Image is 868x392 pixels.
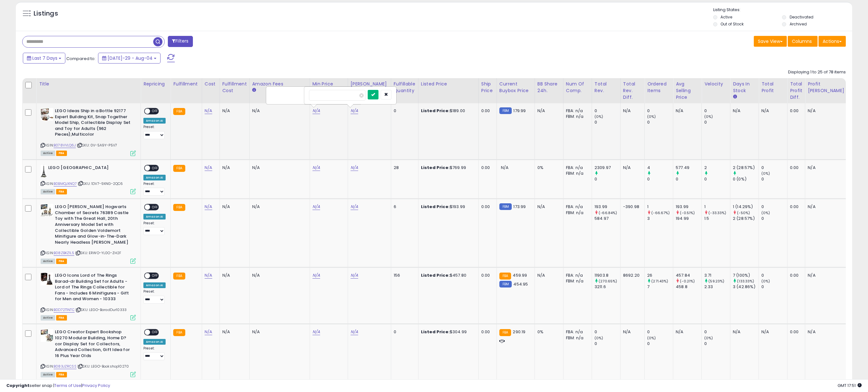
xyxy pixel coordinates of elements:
a: N/A [351,108,358,114]
div: N/A [808,204,843,210]
div: 0% [537,329,558,335]
div: 0.00 [790,273,800,278]
div: -390.98 [623,204,640,210]
div: Amazon AI [143,175,166,180]
img: 51w-y19od4L._SL40_.jpg [41,329,53,342]
div: 8692.20 [623,273,640,278]
div: 2.33 [704,284,730,290]
small: (0%) [647,335,656,341]
div: Velocity [704,81,727,87]
div: 0.00 [790,329,800,335]
div: Displaying 1 to 25 of 78 items [788,69,846,75]
span: FBA [56,315,67,321]
div: Total Rev. Diff. [623,81,642,101]
div: 2 (28.57%) [733,165,759,171]
div: N/A [537,204,558,210]
span: FBA [56,372,67,377]
span: OFF [150,109,160,114]
a: N/A [205,204,212,210]
div: $769.99 [421,165,474,171]
div: N/A [623,329,640,335]
b: Listed Price: [421,204,450,210]
div: N/A [676,108,697,114]
div: 28 [394,165,413,171]
span: | SKU: LEGO-Bookshop10270 [77,364,129,369]
span: 454.95 [513,281,528,287]
small: (-50%) [737,210,750,215]
a: Privacy Policy [82,382,110,389]
div: 193.99 [595,204,620,210]
div: 0 [595,119,620,125]
a: N/A [312,108,320,114]
div: 0 [394,108,413,114]
div: N/A [252,273,305,278]
a: B078VVLQ6J [54,143,76,148]
div: 0 [595,329,620,335]
div: $189.00 [421,108,474,114]
span: OFF [150,273,160,279]
small: (-0.21%) [680,279,695,284]
div: $457.80 [421,273,474,278]
div: Ship Price [481,81,494,94]
span: All listings currently available for purchase on Amazon [41,372,55,377]
div: N/A [252,108,305,114]
small: (-0.51%) [680,210,695,215]
div: Fulfillment Cost [222,81,247,94]
span: 2025-08-12 17:51 GMT [838,382,862,389]
div: N/A [252,165,305,171]
span: FBA [56,259,67,264]
div: FBA: n/a [566,165,587,171]
div: Amazon AI [143,282,166,288]
img: 41XXIdmvP5L._SL40_.jpg [41,165,47,178]
div: 0.00 [481,108,492,114]
b: LEGO Ideas Ship in a Bottle 92177 Expert Building Kit, Snap Together Model Ship, Collectible Disp... [55,108,132,139]
div: Title [39,81,138,87]
span: N/A [501,165,509,171]
div: 3 (42.86%) [733,284,759,290]
div: FBA: n/a [566,273,587,278]
div: 0.00 [481,204,492,210]
div: Cost [205,81,217,87]
label: Active [720,14,732,20]
small: (-66.67%) [651,210,670,215]
span: | SKU: ERWO-YL0O-ZH2F [75,250,122,255]
div: 0.00 [481,329,492,335]
a: B083JZRCSS [54,364,76,369]
div: N/A [733,108,754,114]
div: Listed Price [421,81,476,87]
button: Last 7 Days [23,53,65,64]
div: Amazon AI [143,118,166,124]
div: N/A [537,273,558,278]
div: Days In Stock [733,81,756,94]
small: (0%) [595,114,603,119]
small: (0%) [704,114,713,119]
b: Listed Price: [421,165,450,171]
div: N/A [676,329,697,335]
div: 0 [761,176,787,182]
small: FBA [499,273,511,280]
span: 179.99 [513,108,526,114]
b: Listed Price: [421,108,450,114]
a: N/A [351,329,358,335]
div: 0 (0%) [733,176,759,182]
div: 457.84 [676,273,701,278]
label: Deactivated [790,14,813,20]
div: N/A [222,329,245,335]
a: N/A [312,204,320,210]
div: 0 [647,176,673,182]
span: 459.99 [513,272,527,278]
span: [DATE]-29 - Aug-04 [108,55,153,61]
div: Fulfillable Quantity [394,81,416,94]
div: BB Share 24h. [537,81,561,94]
small: FBM [499,203,512,210]
div: FBM: n/a [566,278,587,284]
div: Total Profit Diff. [790,81,802,101]
small: FBA [173,273,185,280]
div: FBM: n/a [566,171,587,176]
b: LEGO [GEOGRAPHIC_DATA] [48,165,125,172]
div: 2 [704,165,730,171]
span: Compared to: [66,56,95,62]
span: Last 7 Days [32,55,57,61]
span: OFF [150,165,160,171]
span: All listings currently available for purchase on Amazon [41,151,55,156]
